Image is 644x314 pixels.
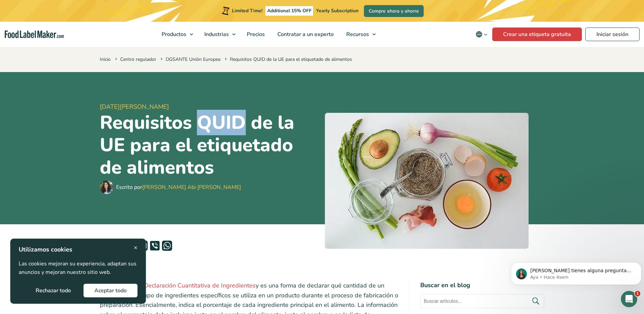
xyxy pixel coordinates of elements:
button: Aceptar todo [84,284,137,297]
h1: Requisitos QUID de la UE para el etiquetado de alimentos [100,111,319,179]
a: Compre ahora y ahorre [364,5,424,17]
a: Productos [155,22,197,47]
img: Maria Abi Hanna - Etiquetadora de alimentos [100,180,113,194]
p: Las cookies mejoran su experiencia, adaptan sus anuncios y mejoran nuestro sitio web. [19,260,137,277]
a: Food Label Maker homepage [5,31,64,38]
span: Limited Time! [232,7,262,14]
span: Industrias [202,31,229,38]
span: Yearly Subscription [316,7,358,14]
span: Requisitos QUID de la UE para el etiquetado de alimentos [223,56,352,63]
span: Recursos [344,31,370,38]
span: Additional 15% OFF [265,6,313,16]
button: Change language [471,28,492,41]
a: Inicio [100,56,111,63]
iframe: Intercom notifications mensaje [508,248,644,296]
a: Crear una etiqueta gratuita [492,28,582,41]
strong: Utilizamos cookies [19,245,72,254]
span: Contratar a un experto [275,31,334,38]
a: Industrias [198,22,239,47]
iframe: Intercom live chat [621,291,637,307]
a: Declaración Cuantitativa de Ingredientes [144,281,256,290]
span: × [134,243,137,252]
a: Iniciar sesión [585,28,640,41]
a: Precios [241,22,270,47]
div: Escrito por [116,183,241,191]
a: Contratar a un experto [271,22,338,47]
span: [DATE][PERSON_NAME] [100,102,319,111]
a: DGSANTE Unión Europea [166,56,220,63]
span: Productos [160,31,187,38]
span: 1 [635,291,640,296]
input: Buscar artículos... [420,294,544,308]
h4: Buscar en el blog [420,281,544,290]
a: Recursos [340,22,379,47]
button: Rechazar todo [25,284,82,297]
a: [PERSON_NAME] Abi [PERSON_NAME] [142,184,241,191]
span: Precios [245,31,265,38]
a: Centro regulador [120,56,156,63]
